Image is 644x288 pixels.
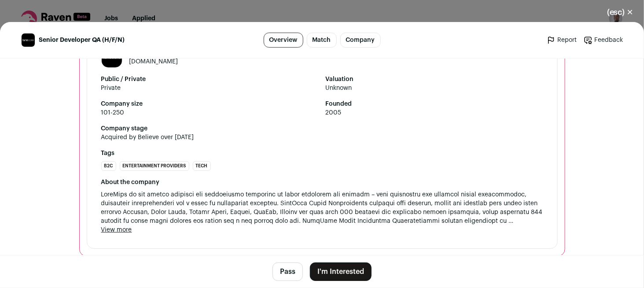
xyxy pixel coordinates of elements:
strong: Founded [326,100,543,108]
a: Report [547,36,577,44]
span: Acquired by Believe over [DATE] [101,133,194,142]
span: Private [101,84,319,92]
span: LoreMips do sit ametco adipisci eli seddoeiusmo temporinc ut labor etdolorem ali enimadm – veni q... [101,190,543,225]
a: Company [340,33,381,48]
strong: Valuation [326,75,543,84]
strong: Company size [101,100,319,108]
li: Entertainment Providers [120,161,189,171]
span: Senior Developer QA (H/F/N) [39,36,125,44]
button: Pass [272,262,303,281]
span: 2005 [326,108,543,117]
a: [DOMAIN_NAME] [129,59,178,65]
a: Feedback [584,36,623,44]
div: About the company [101,178,543,187]
button: Close modal [596,3,644,22]
strong: Public / Private [101,75,319,84]
li: B2C [101,161,116,171]
span: Unknown [326,84,543,92]
strong: Company stage [101,124,543,133]
li: Tech [193,161,211,171]
img: 12f339831efbd00dc86a4ecd7726d0a6d7c45b670b2e86a553ef15fb7b7f7f62.jpg [22,33,35,47]
a: Match [307,33,337,48]
button: View more [101,225,132,234]
strong: Tags [101,149,543,158]
a: Overview [264,33,303,48]
button: I'm Interested [310,262,372,281]
span: 101-250 [101,108,319,117]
